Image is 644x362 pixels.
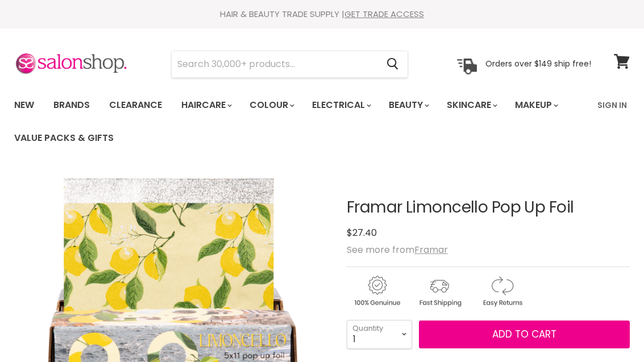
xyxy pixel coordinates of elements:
[45,93,98,117] a: Brands
[171,51,408,78] form: Product
[172,51,377,77] input: Search
[6,89,591,155] ul: Main menu
[380,93,436,117] a: Beauty
[591,93,634,117] a: Sign In
[347,226,377,239] span: $27.40
[472,274,532,309] img: returns.gif
[438,93,504,117] a: Skincare
[485,59,591,69] p: Orders over $149 ship free!
[347,199,630,217] h1: Framar Limoncello Pop Up Foil
[6,93,43,117] a: New
[419,321,630,349] button: Add to cart
[409,274,470,309] img: shipping.gif
[6,126,122,150] a: Value Packs & Gifts
[241,93,301,117] a: Colour
[414,243,448,256] a: Framar
[173,93,239,117] a: Haircare
[344,8,424,20] a: GET TRADE ACCESS
[347,320,412,348] select: Quantity
[347,274,407,309] img: genuine.gif
[492,327,556,341] span: Add to cart
[377,51,408,77] button: Search
[347,243,448,256] span: See more from
[101,93,171,117] a: Clearance
[506,93,565,117] a: Makeup
[304,93,378,117] a: Electrical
